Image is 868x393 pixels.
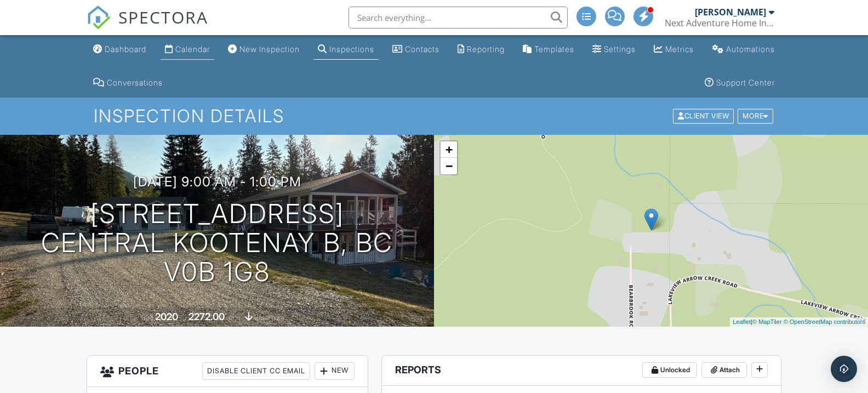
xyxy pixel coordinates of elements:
[224,39,304,60] a: New Inspection
[673,109,734,124] div: Client View
[665,44,694,54] div: Metrics
[752,318,782,325] a: © MapTiler
[441,158,457,174] a: Zoom out
[716,78,775,87] div: Support Center
[118,5,208,29] span: SPECTORA
[18,200,416,286] h1: [STREET_ADDRESS] Central Kootenay B, BC V0B 1G8
[349,7,568,29] input: Search everything...
[313,39,379,60] a: Inspections
[534,44,574,54] div: Templates
[107,78,163,87] div: Conversations
[831,356,857,382] div: Open Intercom Messenger
[695,7,766,18] div: [PERSON_NAME]
[239,44,300,54] div: New Inspection
[87,5,111,30] img: The Best Home Inspection Software - Spectora
[467,44,505,54] div: Reporting
[405,44,439,54] div: Contacts
[649,39,698,60] a: Metrics
[141,314,153,322] span: Built
[604,44,636,54] div: Settings
[89,39,151,60] a: Dashboard
[155,311,178,322] div: 2020
[175,44,210,54] div: Calendar
[329,44,374,54] div: Inspections
[315,362,355,380] div: New
[733,318,751,325] a: Leaflet
[726,44,775,54] div: Automations
[588,39,640,60] a: Settings
[105,44,146,54] div: Dashboard
[453,39,509,60] a: Reporting
[87,356,368,387] h3: People
[784,318,865,325] a: © OpenStreetMap contributors
[700,73,779,93] a: Support Center
[226,314,235,322] span: m²
[94,106,774,126] h1: Inspection Details
[202,362,310,380] div: Disable Client CC Email
[738,109,773,124] div: More
[730,317,868,327] div: |
[87,15,208,38] a: SPECTORA
[388,39,444,60] a: Contacts
[665,18,774,29] div: Next Adventure Home Inspections
[441,141,457,158] a: Zoom in
[133,174,301,189] h3: [DATE] 9:00 am - 1:00 pm
[672,111,736,119] a: Client View
[89,73,167,93] a: Conversations
[708,39,779,60] a: Automations (Basic)
[518,39,579,60] a: Templates
[189,311,225,322] div: 2272.00
[161,39,214,60] a: Calendar
[254,314,284,322] span: basement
